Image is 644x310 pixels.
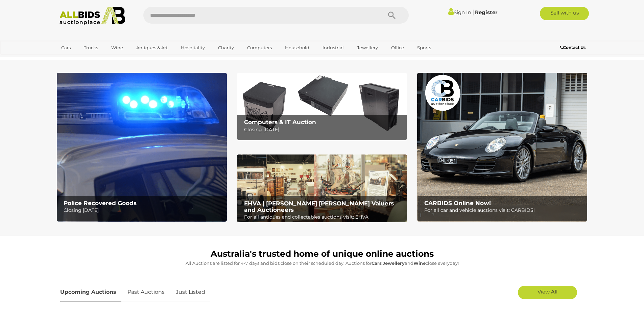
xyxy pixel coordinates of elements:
[107,42,127,53] a: Wine
[448,9,471,16] a: Sign In
[214,42,238,53] a: Charity
[57,42,75,53] a: Cars
[353,42,382,53] a: Jewellery
[244,125,403,134] p: Closing [DATE]
[318,42,348,53] a: Industrial
[472,8,474,16] span: |
[244,200,394,213] b: EHVA | [PERSON_NAME] [PERSON_NAME] Valuers and Auctioneers
[244,213,403,221] p: For all antiques and collectables auctions visit: EHVA
[57,73,227,222] img: Police Recovered Goods
[56,7,129,25] img: Allbids.com.au
[57,73,227,222] a: Police Recovered Goods Police Recovered Goods Closing [DATE]
[383,260,405,266] strong: Jewellery
[475,9,497,16] a: Register
[518,286,577,299] a: View All
[560,45,586,50] b: Contact Us
[60,259,584,267] p: All Auctions are listed for 4-7 days and bids close on their scheduled day. Auctions for , and cl...
[424,206,583,215] p: For all car and vehicle auctions visit: CARBIDS!
[60,282,121,302] a: Upcoming Auctions
[64,206,223,215] p: Closing [DATE]
[413,260,426,266] strong: Wine
[122,282,170,302] a: Past Auctions
[413,42,435,53] a: Sports
[243,42,276,53] a: Computers
[372,260,382,266] strong: Cars
[560,44,587,51] a: Contact Us
[237,73,407,141] a: Computers & IT Auction Computers & IT Auction Closing [DATE]
[237,154,407,223] img: EHVA | Evans Hastings Valuers and Auctioneers
[57,53,114,64] a: [GEOGRAPHIC_DATA]
[538,288,557,295] span: View All
[244,119,316,125] b: Computers & IT Auction
[417,73,587,222] img: CARBIDS Online Now!
[176,42,209,53] a: Hospitality
[387,42,408,53] a: Office
[64,200,137,206] b: Police Recovered Goods
[132,42,172,53] a: Antiques & Art
[60,249,584,259] h1: Australia's trusted home of unique online auctions
[281,42,314,53] a: Household
[237,154,407,223] a: EHVA | Evans Hastings Valuers and Auctioneers EHVA | [PERSON_NAME] [PERSON_NAME] Valuers and Auct...
[375,7,409,24] button: Search
[237,73,407,141] img: Computers & IT Auction
[540,7,589,20] a: Sell with us
[424,200,491,206] b: CARBIDS Online Now!
[417,73,587,222] a: CARBIDS Online Now! CARBIDS Online Now! For all car and vehicle auctions visit: CARBIDS!
[171,282,210,302] a: Just Listed
[79,42,102,53] a: Trucks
